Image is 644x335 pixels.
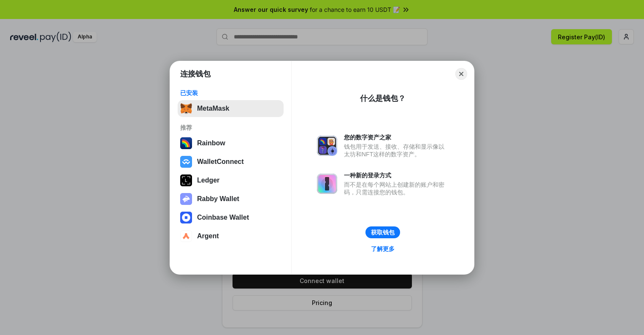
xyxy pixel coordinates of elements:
div: 已安装 [180,89,281,97]
div: 什么是钱包？ [360,93,406,103]
button: Ledger [178,172,284,189]
div: 推荐 [180,124,281,131]
button: Close [455,68,467,80]
div: 了解更多 [371,245,395,253]
h1: 连接钱包 [180,69,211,79]
a: 了解更多 [366,243,400,254]
img: svg+xml,%3Csvg%20fill%3D%22none%22%20height%3D%2233%22%20viewBox%3D%220%200%2035%2033%22%20width%... [180,103,192,114]
button: MetaMask [178,100,284,117]
div: 而不是在每个网站上创建新的账户和密码，只需连接您的钱包。 [344,181,449,196]
div: MetaMask [197,105,229,112]
div: Rabby Wallet [197,195,239,203]
button: Rabby Wallet [178,191,284,207]
button: WalletConnect [178,153,284,170]
div: Coinbase Wallet [197,214,249,221]
div: Argent [197,232,219,240]
button: Coinbase Wallet [178,209,284,226]
div: Ledger [197,177,219,184]
img: svg+xml,%3Csvg%20width%3D%22120%22%20height%3D%22120%22%20viewBox%3D%220%200%20120%20120%22%20fil... [180,137,192,149]
div: 获取钱包 [371,229,395,236]
div: 钱包用于发送、接收、存储和显示像以太坊和NFT这样的数字资产。 [344,143,449,158]
img: svg+xml,%3Csvg%20width%3D%2228%22%20height%3D%2228%22%20viewBox%3D%220%200%2028%2028%22%20fill%3D... [180,212,192,223]
div: Rainbow [197,139,225,147]
div: 一种新的登录方式 [344,172,449,179]
img: svg+xml,%3Csvg%20xmlns%3D%22http%3A%2F%2Fwww.w3.org%2F2000%2Fsvg%22%20fill%3D%22none%22%20viewBox... [180,193,192,205]
button: Argent [178,228,284,245]
div: 您的数字资产之家 [344,133,449,141]
img: svg+xml,%3Csvg%20xmlns%3D%22http%3A%2F%2Fwww.w3.org%2F2000%2Fsvg%22%20fill%3D%22none%22%20viewBox... [317,136,337,156]
img: svg+xml,%3Csvg%20xmlns%3D%22http%3A%2F%2Fwww.w3.org%2F2000%2Fsvg%22%20width%3D%2228%22%20height%3... [180,174,192,186]
img: svg+xml,%3Csvg%20width%3D%2228%22%20height%3D%2228%22%20viewBox%3D%220%200%2028%2028%22%20fill%3D... [180,156,192,168]
img: svg+xml,%3Csvg%20width%3D%2228%22%20height%3D%2228%22%20viewBox%3D%220%200%2028%2028%22%20fill%3D... [180,230,192,242]
div: WalletConnect [197,158,244,166]
button: 获取钱包 [365,226,400,238]
img: svg+xml,%3Csvg%20xmlns%3D%22http%3A%2F%2Fwww.w3.org%2F2000%2Fsvg%22%20fill%3D%22none%22%20viewBox... [317,174,337,194]
button: Rainbow [178,135,284,152]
